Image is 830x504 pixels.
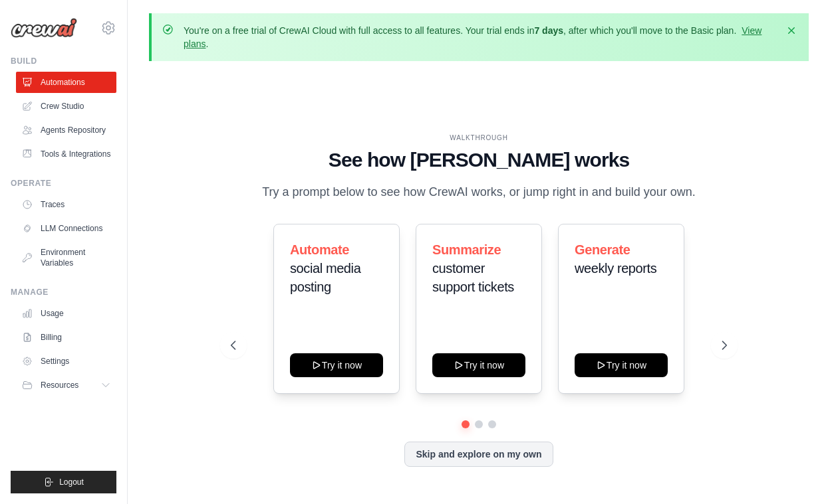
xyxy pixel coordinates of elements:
button: Try it now [432,353,525,377]
a: LLM Connections [16,218,116,239]
button: Try it now [290,353,383,377]
button: Skip and explore on my own [404,442,553,467]
button: Logout [11,471,116,493]
a: Usage [16,303,116,324]
a: Crew Studio [16,96,116,117]
a: Tools & Integrations [16,143,116,165]
div: Operate [11,178,116,189]
strong: 7 days [534,25,563,36]
p: You're on a free trial of CrewAI Cloud with full access to all features. Your trial ends in , aft... [184,24,777,50]
img: Logo [11,18,77,38]
span: Summarize [432,242,501,257]
span: social media posting [290,261,360,294]
p: Try a prompt below to see how CrewAI works, or jump right in and build your own. [255,183,702,202]
div: Build [11,56,116,66]
span: Logout [59,477,84,487]
a: Traces [16,194,116,215]
a: Settings [16,351,116,372]
div: Manage [11,287,116,297]
a: Billing [16,327,116,348]
span: weekly reports [575,261,656,276]
a: Automations [16,72,116,93]
span: Generate [575,242,630,257]
a: Environment Variables [16,242,116,274]
span: Resources [41,380,78,390]
span: customer support tickets [432,261,514,294]
button: Resources [16,375,116,396]
div: WALKTHROUGH [231,133,727,143]
button: Try it now [575,353,668,377]
span: Automate [290,242,349,257]
h1: See how [PERSON_NAME] works [231,148,727,172]
a: Agents Repository [16,120,116,141]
